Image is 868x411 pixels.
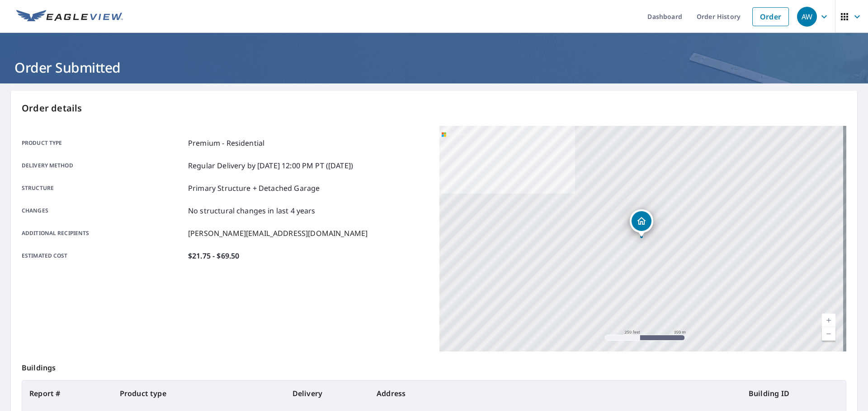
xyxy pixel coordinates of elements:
[188,250,239,261] p: $21.75 - $69.50
[797,7,817,27] div: AW
[188,228,368,239] p: [PERSON_NAME][EMAIL_ADDRESS][DOMAIN_NAME]
[22,351,846,380] p: Buildings
[22,138,184,148] p: Product type
[22,102,846,115] p: Order details
[188,183,320,194] p: Primary Structure + Detached Garage
[822,327,835,341] a: Current Level 17, Zoom Out
[113,381,285,406] th: Product type
[22,250,184,261] p: Estimated cost
[11,58,857,77] h1: Order Submitted
[188,160,353,171] p: Regular Delivery by [DATE] 12:00 PM PT ([DATE])
[22,160,184,171] p: Delivery method
[22,228,184,239] p: Additional recipients
[188,205,316,216] p: No structural changes in last 4 years
[16,10,123,23] img: EV Logo
[822,314,835,327] a: Current Level 17, Zoom In
[22,205,184,216] p: Changes
[741,381,846,406] th: Building ID
[752,7,789,26] a: Order
[22,381,113,406] th: Report #
[22,183,184,194] p: Structure
[285,381,369,406] th: Delivery
[630,209,653,237] div: Dropped pin, building 1, Residential property, 924 General Joe Wheeler Rd Estill, SC 29918
[369,381,741,406] th: Address
[188,138,264,148] p: Premium - Residential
